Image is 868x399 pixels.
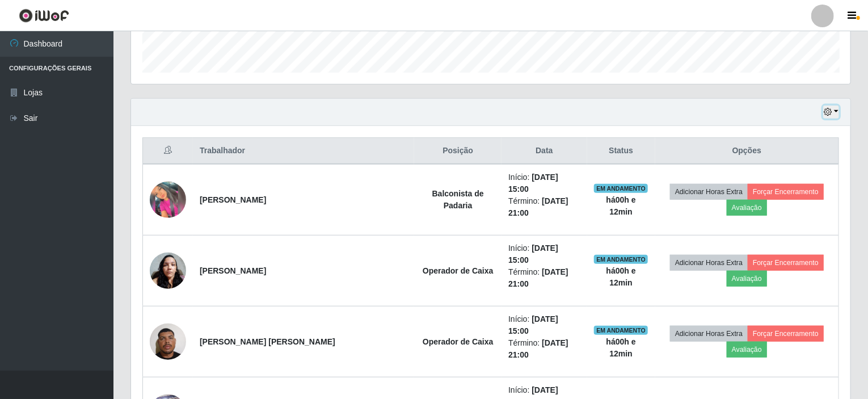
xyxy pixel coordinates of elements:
[423,337,494,346] strong: Operador de Caixa
[508,313,580,337] li: Início:
[200,337,335,346] strong: [PERSON_NAME] [PERSON_NAME]
[606,195,636,216] strong: há 00 h e 12 min
[19,9,69,23] img: CoreUI Logo
[727,200,767,216] button: Avaliação
[414,138,502,165] th: Posição
[670,326,748,342] button: Adicionar Horas Extra
[655,138,839,165] th: Opções
[200,195,266,204] strong: [PERSON_NAME]
[423,266,494,275] strong: Operador de Caixa
[748,184,824,200] button: Forçar Encerramento
[502,138,587,165] th: Data
[606,266,636,287] strong: há 00 h e 12 min
[727,342,767,358] button: Avaliação
[150,182,186,218] img: 1715215500875.jpeg
[150,246,186,295] img: 1714848493564.jpeg
[594,184,648,193] span: EM ANDAMENTO
[508,195,580,219] li: Término:
[432,189,484,210] strong: Balconista de Padaria
[594,255,648,264] span: EM ANDAMENTO
[748,326,824,342] button: Forçar Encerramento
[508,173,558,194] time: [DATE] 15:00
[594,326,648,335] span: EM ANDAMENTO
[606,337,636,358] strong: há 00 h e 12 min
[200,266,266,275] strong: [PERSON_NAME]
[508,314,558,335] time: [DATE] 15:00
[150,317,186,366] img: 1744328731304.jpeg
[508,243,558,264] time: [DATE] 15:00
[727,271,767,287] button: Avaliação
[587,138,655,165] th: Status
[508,337,580,361] li: Término:
[748,255,824,271] button: Forçar Encerramento
[670,184,748,200] button: Adicionar Horas Extra
[193,138,414,165] th: Trabalhador
[670,255,748,271] button: Adicionar Horas Extra
[508,242,580,266] li: Início:
[508,171,580,195] li: Início:
[508,266,580,290] li: Término:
